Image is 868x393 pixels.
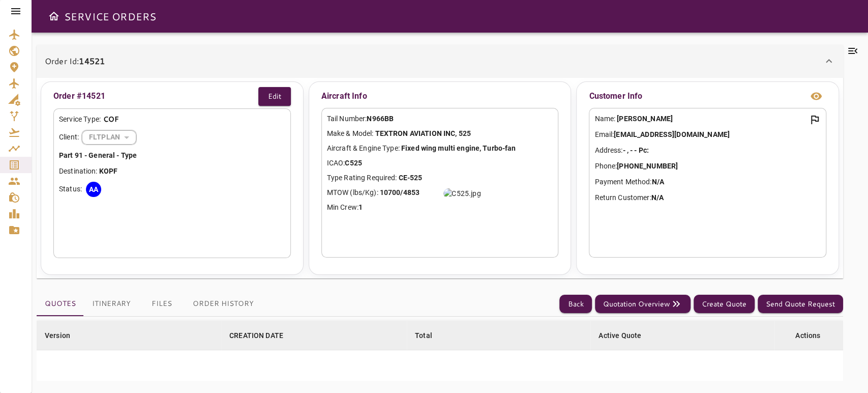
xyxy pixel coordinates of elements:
button: Back [559,295,592,314]
p: Status: [59,184,82,194]
p: Email: [594,129,821,140]
button: Quotation Overview [595,295,691,314]
button: Send Quote Request [758,295,843,314]
p: Part 91 - General - Type [59,150,285,161]
div: Total [415,329,432,342]
p: Return Customer: [594,192,821,203]
b: P [109,167,113,175]
span: CREATION DATE [229,329,296,342]
b: F [113,167,117,175]
button: Itinerary [84,292,139,316]
b: Fixed wing multi engine, Turbo-fan [401,144,516,152]
b: [PHONE_NUMBER] [617,162,678,170]
b: TEXTRON AVIATION INC, 525 [375,129,471,137]
button: Order History [185,292,262,316]
p: Destination: [59,166,285,177]
p: Payment Method: [594,177,821,187]
button: Edit [258,87,291,106]
span: Version [45,329,83,342]
button: view info [806,86,826,106]
b: N/A [651,178,664,186]
h6: SERVICE ORDERS [64,8,156,24]
b: C525 [345,159,362,167]
p: Make & Model: [327,128,553,139]
b: CE-525 [399,174,423,182]
div: Client: [59,130,285,145]
b: [PERSON_NAME] [617,115,673,123]
p: Type Rating Required: [327,173,553,183]
b: - , - - Pc: [622,146,648,154]
div: Service Type: [59,114,285,125]
div: AA [86,182,101,197]
button: Quotes [37,292,84,316]
p: Aircraft Info [321,87,559,105]
p: Address: [594,145,821,156]
div: Order Id:14521 [37,77,843,279]
button: Create Quote [694,295,755,314]
button: Files [139,292,185,316]
div: CREATION DATE [229,329,283,342]
p: MTOW (lbs/Kg): [327,187,553,198]
p: Min Crew: [327,202,553,213]
p: Customer Info [589,90,642,102]
button: Open drawer [44,6,64,26]
div: Order Id:14521 [37,45,843,77]
p: Order Id: [45,55,105,67]
b: O [104,167,109,175]
div: FLTPLAN [82,124,136,151]
p: Tail Number: [327,114,553,124]
b: [EMAIL_ADDRESS][DOMAIN_NAME] [614,130,730,138]
span: Active Quote [598,329,654,342]
div: Version [45,329,70,342]
span: Total [415,329,445,342]
b: N966BB [367,115,394,123]
img: C525.jpg [443,188,481,199]
b: K [99,167,104,175]
div: Active Quote [598,329,641,342]
p: Name: [594,114,821,124]
b: 1 [358,203,363,211]
p: Phone: [594,161,821,172]
p: COF [103,114,119,125]
b: N/A [651,193,663,202]
b: 10700/4853 [380,188,420,196]
p: Order #14521 [53,90,105,102]
p: Aircraft & Engine Type: [327,143,553,154]
div: basic tabs example [37,292,262,316]
p: ICAO: [327,158,553,169]
b: 14521 [79,55,105,67]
